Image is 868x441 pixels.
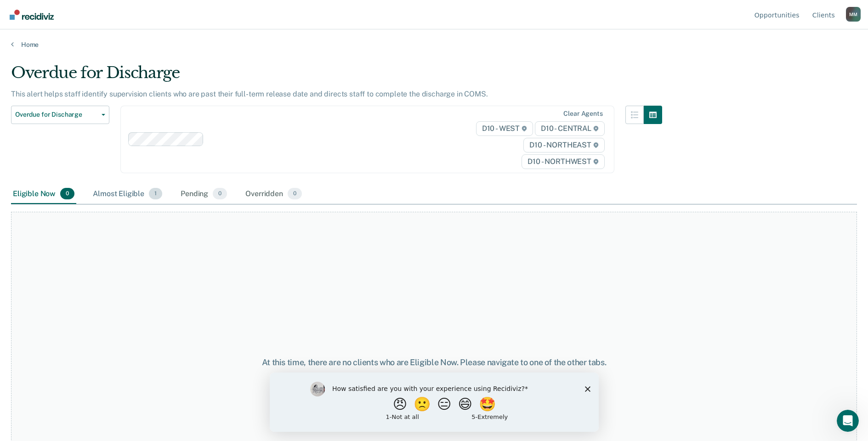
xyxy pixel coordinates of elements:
[10,10,54,20] img: Recidiviz
[11,184,76,204] div: Eligible Now0
[837,410,859,432] iframe: Intercom live chat
[846,7,861,22] button: Profile dropdown button
[522,154,604,169] span: D10 - NORTHWEST
[523,138,604,153] span: D10 - NORTHEAST
[244,184,304,204] div: Overridden0
[563,110,602,118] div: Clear agents
[535,121,605,136] span: D10 - CENTRAL
[91,184,164,204] div: Almost Eligible1
[15,111,98,119] span: Overdue for Discharge
[60,188,74,200] span: 0
[476,121,533,136] span: D10 - WEST
[213,188,227,200] span: 0
[11,63,662,90] div: Overdue for Discharge
[846,7,861,22] div: M M
[149,188,162,200] span: 1
[11,90,488,98] p: This alert helps staff identify supervision clients who are past their full-term release date and...
[288,188,302,200] span: 0
[223,357,646,367] div: At this time, there are no clients who are Eligible Now. Please navigate to one of the other tabs.
[270,373,599,432] iframe: Survey by Kim from Recidiviz
[11,40,857,49] a: Home
[11,106,109,124] button: Overdue for Discharge
[179,184,229,204] div: Pending0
